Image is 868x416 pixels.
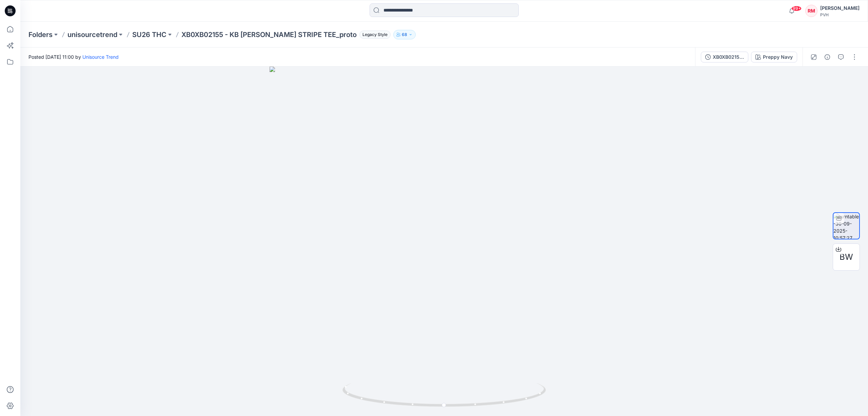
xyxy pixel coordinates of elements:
[82,54,119,60] a: Unisource Trend
[701,52,748,62] button: XB0XB02155 - KB [PERSON_NAME] STRIPE TEE_proto
[763,53,793,61] div: Preppy Navy
[402,31,407,38] p: 68
[805,5,817,17] div: RM
[833,213,859,239] img: turntable-30-09-2025-10:57:27
[822,52,833,62] button: Details
[820,12,860,17] div: PVH
[357,30,391,39] button: Legacy Style
[67,30,117,39] a: unisourcetrend
[791,6,802,11] span: 99+
[181,30,357,39] p: XB0XB02155 - KB [PERSON_NAME] STRIPE TEE_proto
[840,251,853,263] span: BW
[751,52,797,62] button: Preppy Navy
[28,53,119,60] span: Posted [DATE] 11:00 by
[713,53,744,61] div: XB0XB02155 - KB [PERSON_NAME] STRIPE TEE_proto
[28,30,53,39] a: Folders
[820,4,860,12] div: [PERSON_NAME]
[132,30,166,39] a: SU26 THC
[393,30,416,39] button: 68
[359,31,391,39] span: Legacy Style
